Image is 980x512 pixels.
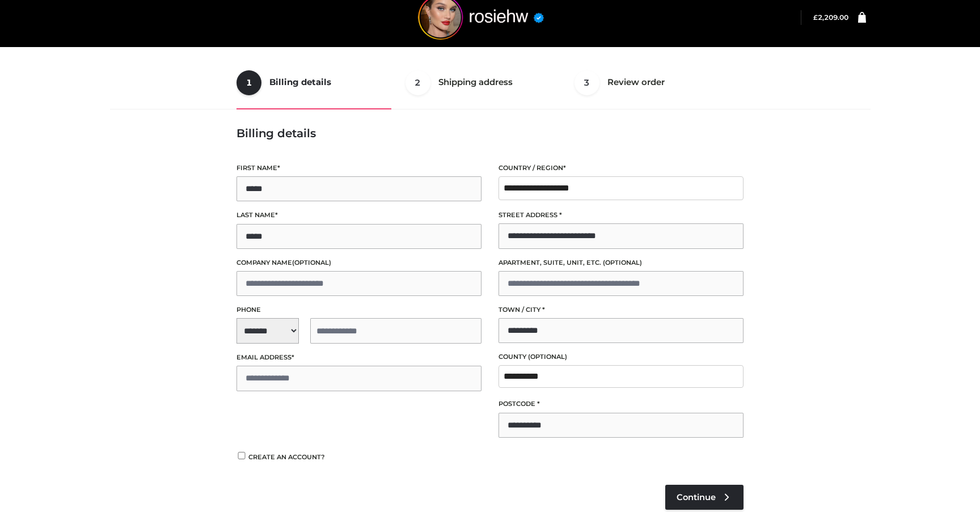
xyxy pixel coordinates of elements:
[236,163,481,174] label: First name
[528,353,567,361] span: (optional)
[236,210,481,221] label: Last name
[499,210,744,221] label: Street address
[292,259,331,266] span: (optional)
[813,13,848,22] a: £2,209.00
[248,453,325,461] span: Create an account?
[236,257,481,268] label: Company name
[499,304,744,315] label: Town / City
[236,452,247,459] input: Create an account?
[499,399,744,409] label: Postcode
[813,13,818,22] span: £
[236,304,481,315] label: Phone
[236,352,481,363] label: Email address
[236,126,744,140] h3: Billing details
[499,352,744,362] label: County
[499,257,744,268] label: Apartment, suite, unit, etc.
[813,13,848,22] bdi: 2,209.00
[603,259,642,266] span: (optional)
[665,485,744,510] a: Continue
[677,492,716,502] span: Continue
[499,163,744,174] label: Country / Region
